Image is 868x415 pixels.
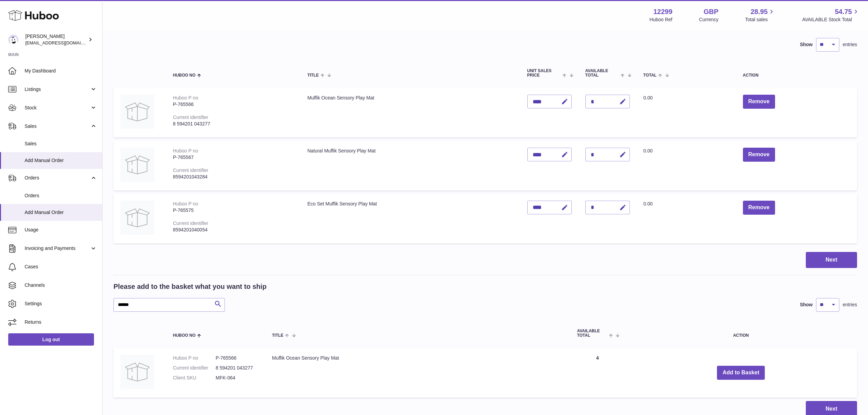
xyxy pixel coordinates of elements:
span: 0.00 [643,95,653,101]
div: [PERSON_NAME] [25,33,87,46]
div: Current identifier [173,220,208,226]
img: Muffik Ocean Sensory Play Mat [120,95,154,129]
a: 28.95 Total sales [745,7,775,23]
span: Total [643,73,657,78]
span: Usage [25,227,97,233]
span: AVAILABLE Stock Total [802,16,860,23]
span: Title [307,73,318,78]
dt: Current identifier [173,365,216,371]
div: Huboo P no [173,95,198,101]
span: 54.75 [835,7,852,16]
dt: Client SKU [173,375,216,381]
span: Sales [25,123,90,130]
span: entries [843,302,857,308]
div: 8 594201 043277 [173,121,294,127]
img: Muffik Ocean Sensory Play Mat [120,355,154,389]
div: Huboo P no [173,201,198,206]
label: Show [800,41,813,48]
span: Add Manual Order [25,209,97,216]
button: Remove [743,95,775,109]
span: Sales [25,140,97,147]
span: entries [843,41,857,48]
dd: MFK-064 [216,375,258,381]
span: 0.00 [643,201,653,206]
span: AVAILABLE Total [577,329,607,338]
div: Currency [699,16,719,23]
th: Action [625,322,857,345]
div: P-765575 [173,207,294,214]
img: Natural Muffik Sensory Play Mat [120,148,154,182]
strong: GBP [704,7,718,16]
span: Listings [25,86,90,93]
a: 54.75 AVAILABLE Stock Total [802,7,860,23]
td: Muffik Ocean Sensory Play Mat [265,348,570,398]
span: Title [272,333,283,338]
button: Remove [743,148,775,162]
img: internalAdmin-12299@internal.huboo.com [8,35,18,45]
span: My Dashboard [25,68,97,74]
div: Current identifier [173,115,208,120]
td: Natural Muffik Sensory Play Mat [300,141,520,190]
button: Add to Basket [717,366,765,380]
span: Stock [25,105,90,111]
div: Current identifier [173,168,208,173]
span: 28.95 [750,7,768,16]
span: [EMAIL_ADDRESS][DOMAIN_NAME] [25,40,100,45]
div: P-765566 [173,101,294,108]
span: Channels [25,282,97,289]
div: Huboo Ref [650,16,673,23]
span: Orders [25,192,97,199]
img: Eco Set Muffik Sensory Play Mat [120,201,154,235]
a: Log out [8,333,94,346]
span: Cases [25,264,97,270]
span: Huboo no [173,73,195,78]
td: Eco Set Muffik Sensory Play Mat [300,194,520,243]
span: Add Manual Order [25,157,97,164]
span: Orders [25,175,90,181]
div: P-765567 [173,154,294,161]
div: 8594201040054 [173,227,294,233]
span: Huboo no [173,333,195,338]
strong: 12299 [653,7,673,16]
span: Unit Sales Price [527,69,561,78]
td: 4 [570,348,625,398]
div: 8594201043284 [173,174,294,180]
td: Muffik Ocean Sensory Play Mat [300,88,520,137]
span: 0.00 [643,148,653,153]
span: Returns [25,319,97,325]
label: Show [800,302,813,308]
div: Huboo P no [173,148,198,153]
dd: P-765566 [216,355,258,361]
h2: Please add to the basket what you want to ship [113,282,267,291]
div: Action [743,73,850,78]
button: Next [806,252,857,268]
span: Total sales [745,16,775,23]
span: Settings [25,300,97,307]
span: Invoicing and Payments [25,245,90,252]
dd: 8 594201 043277 [216,365,258,371]
button: Remove [743,201,775,215]
span: AVAILABLE Total [585,69,619,78]
dt: Huboo P no [173,355,216,361]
